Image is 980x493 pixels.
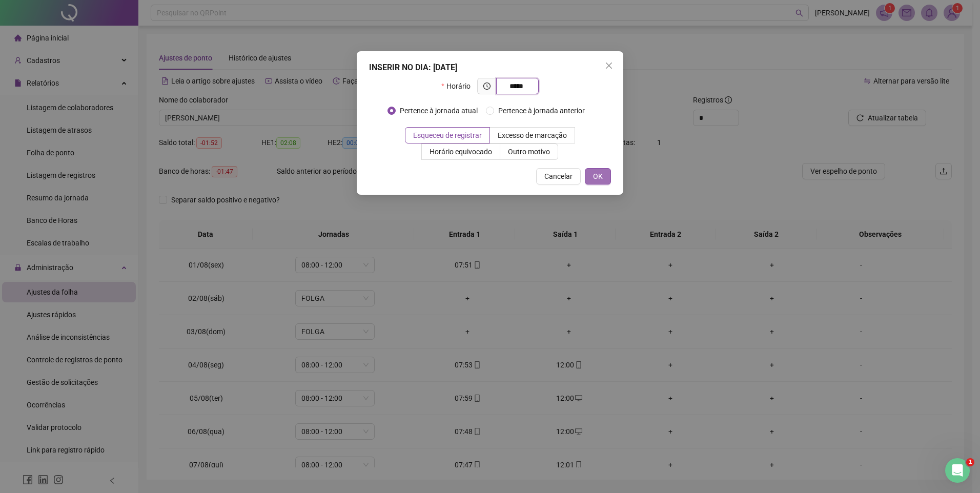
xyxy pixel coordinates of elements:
[585,168,611,184] button: OK
[593,171,603,182] span: OK
[396,105,482,116] span: Pertence à jornada atual
[494,105,589,116] span: Pertence à jornada anterior
[430,148,492,156] span: Horário equivocado
[966,458,974,466] span: 1
[498,131,567,139] span: Excesso de marcação
[536,168,581,184] button: Cancelar
[369,61,611,74] div: INSERIR NO DIA : [DATE]
[945,458,970,483] iframe: Intercom live chat
[508,148,550,156] span: Outro motivo
[605,61,613,70] span: close
[544,171,573,182] span: Cancelar
[441,78,477,94] label: Horário
[601,57,617,74] button: Close
[483,83,491,90] span: clock-circle
[413,131,482,139] span: Esqueceu de registrar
